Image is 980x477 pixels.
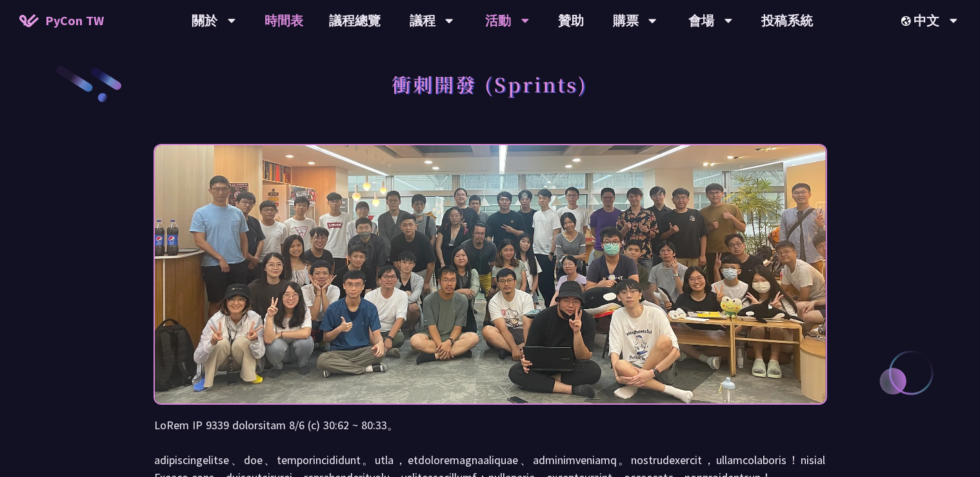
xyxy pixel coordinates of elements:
[901,16,914,26] img: Locale Icon
[392,65,588,103] h1: 衝刺開發 (Sprints)
[19,14,39,27] img: Home icon of PyCon TW 2025
[155,110,826,438] img: Photo of PyCon Taiwan Sprints
[45,11,104,30] span: PyCon TW
[6,5,117,37] a: PyCon TW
